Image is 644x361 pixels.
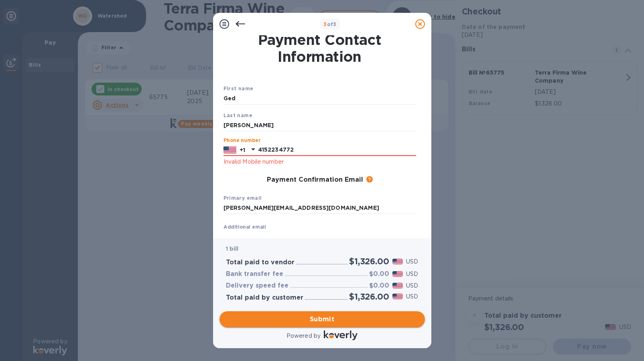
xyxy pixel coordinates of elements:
[223,157,416,166] p: Invalid Mobile number
[406,292,418,301] p: USD
[323,21,337,27] b: of 3
[392,259,403,264] img: USD
[392,294,403,299] img: USD
[223,85,254,91] b: First name
[267,176,363,184] h3: Payment Confirmation Email
[223,195,262,201] b: Primary email
[324,331,358,340] img: Logo
[323,21,327,27] span: 3
[226,259,295,266] h3: Total paid to vendor
[240,146,245,154] p: +1
[226,245,239,252] b: 1 bill
[226,270,283,278] h3: Bank transfer fee
[226,314,418,324] span: Submit
[392,283,403,288] img: USD
[223,112,253,118] b: Last name
[223,138,260,143] label: Phone number
[223,31,416,65] h1: Payment Contact Information
[223,119,416,131] input: Enter your last name
[392,271,403,277] img: USD
[223,231,356,243] input: Enter additional email
[223,225,266,230] label: Additional email
[406,270,418,278] p: USD
[369,270,389,278] h3: $0.00
[349,256,389,266] h2: $1,326.00
[369,282,389,290] h3: $0.00
[406,282,418,290] p: USD
[223,146,236,154] img: US
[223,202,416,214] input: Enter your primary name
[349,292,389,302] h2: $1,326.00
[286,332,321,340] p: Powered by
[219,311,425,327] button: Submit
[406,258,418,266] p: USD
[226,282,288,290] h3: Delivery speed fee
[223,93,416,105] input: Enter your first name
[226,294,303,302] h3: Total paid by customer
[258,144,416,156] input: Enter your phone number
